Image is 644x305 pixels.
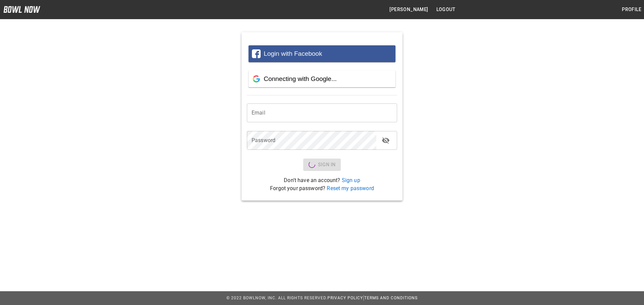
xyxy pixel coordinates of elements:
[249,45,395,62] button: Login with Facebook
[342,177,360,183] a: Sign up
[387,3,431,16] button: [PERSON_NAME]
[247,176,397,184] p: Don't have an account?
[247,184,397,192] p: Forgot your password?
[264,50,322,57] span: Login with Facebook
[249,71,395,87] button: Connecting with Google...
[379,134,392,147] button: toggle password visibility
[264,75,337,82] span: Connecting with Google...
[327,185,374,191] a: Reset my password
[434,3,458,16] button: Logout
[226,296,327,300] span: © 2022 BowlNow, Inc. All Rights Reserved.
[619,3,644,16] button: Profile
[364,296,418,300] a: Terms and Conditions
[3,6,40,13] img: logo
[327,296,363,300] a: Privacy Policy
